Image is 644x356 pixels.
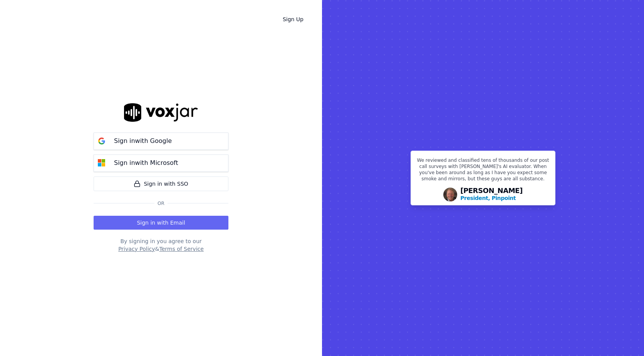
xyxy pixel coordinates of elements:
button: Sign inwith Google [94,133,228,150]
button: Terms of Service [159,245,203,253]
a: Sign Up [277,12,310,26]
img: microsoft Sign in button [94,155,109,171]
div: By signing in you agree to our & [94,237,228,253]
button: Privacy Policy [118,245,155,253]
img: Avatar [443,188,457,202]
button: Sign in with Email [94,216,228,230]
img: google Sign in button [94,133,109,149]
p: Sign in with Google [114,136,172,146]
div: [PERSON_NAME] [460,187,523,202]
img: logo [124,103,198,121]
p: We reviewed and classified tens of thousands of our post call surveys with [PERSON_NAME]'s AI eva... [416,157,550,185]
p: Sign in with Microsoft [114,158,178,168]
button: Sign inwith Microsoft [94,154,228,172]
span: Or [154,200,168,207]
a: Sign in with SSO [94,176,228,191]
p: President, Pinpoint [460,194,516,202]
